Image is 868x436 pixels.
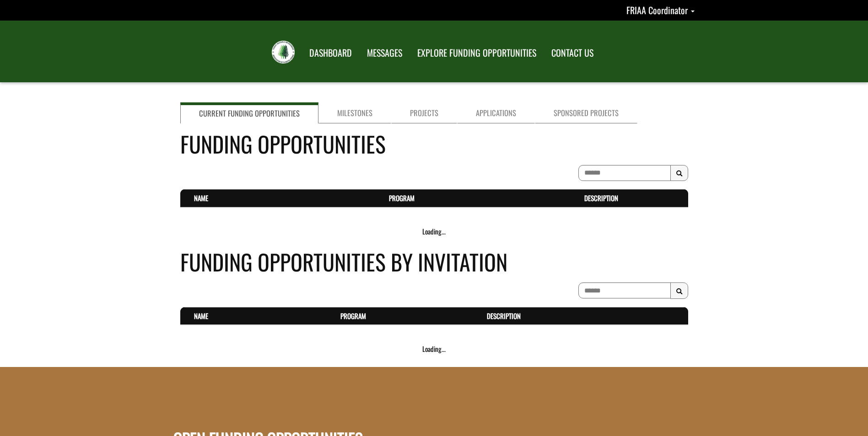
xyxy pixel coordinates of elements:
[410,42,543,64] a: EXPLORE FUNDING OPPORTUNITIES
[180,245,688,278] h4: Funding Opportunities By Invitation
[487,311,521,321] a: Description
[389,193,415,203] a: Program
[578,165,671,181] input: To search on partial text, use the asterisk (*) wildcard character.
[180,128,688,160] h4: Funding Opportunities
[535,102,637,123] a: Sponsored Projects
[180,344,688,354] div: Loading...
[360,42,409,64] a: MESSAGES
[670,282,688,299] button: Search Results
[670,165,688,181] button: Search Results
[391,102,457,123] a: Projects
[301,39,600,64] nav: Main Navigation
[272,41,295,64] img: FRIAA Submissions Portal
[626,3,688,17] span: FRIAA Coordinator
[578,282,671,298] input: To search on partial text, use the asterisk (*) wildcard character.
[194,193,208,203] a: Name
[626,3,695,17] a: FRIAA Coordinator
[302,42,359,64] a: DASHBOARD
[669,307,688,325] th: Actions
[340,311,366,321] a: Program
[545,42,600,64] a: CONTACT US
[180,227,688,236] div: Loading...
[194,311,208,321] a: Name
[180,102,318,123] a: Current Funding Opportunities
[318,102,391,123] a: Milestones
[457,102,535,123] a: Applications
[584,193,618,203] a: Description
